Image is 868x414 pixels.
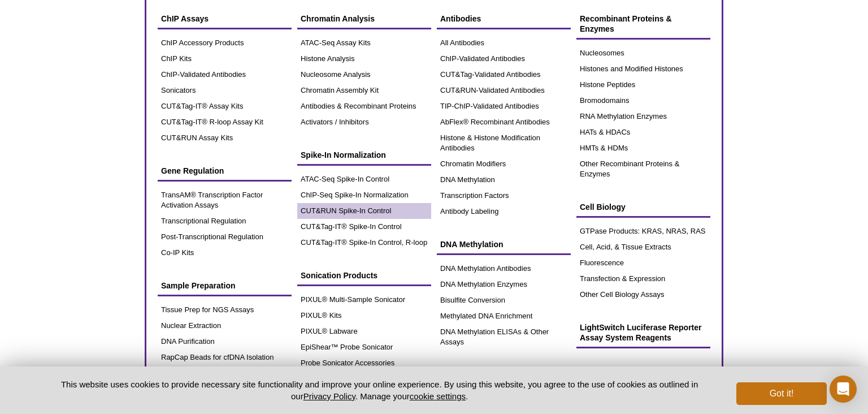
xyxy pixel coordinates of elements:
a: Transcription Factors [437,188,571,204]
span: Chromatin Analysis [301,14,375,23]
a: Bromodomains [576,93,710,109]
a: Cell Biology [576,196,710,218]
a: ChIP-Seq Spike-In Normalization [297,187,431,203]
a: Sample Preparation [158,275,292,296]
a: Nucleosome Analysis [297,67,431,83]
a: Antibodies & Recombinant Proteins [297,98,431,114]
a: PIXUL® Kits [297,308,431,324]
a: Antibody Labeling [437,204,571,219]
button: cookie settings [410,391,466,401]
a: Histones and Modified Histones [576,61,710,77]
a: PIXUL® Multi-Sample Sonicator [297,292,431,308]
a: Activators / Inhibitors [297,114,431,130]
a: Histone & Histone Modification Antibodies [437,130,571,156]
a: PIXUL® Labware [297,324,431,339]
a: Antibodies [437,8,571,29]
a: DNA Purification [158,334,292,350]
a: GTPase Products: KRAS, NRAS, RAS [576,223,710,239]
a: DNA Methylation [437,172,571,188]
a: RNA Methylation Enzymes [576,109,710,124]
a: Histone Analysis [297,51,431,67]
span: DNA Methylation [440,240,503,249]
a: Histone Peptides [576,77,710,93]
a: ChIP Kits [158,51,292,67]
a: Nucleosomes [576,45,710,61]
a: LightSwitch Luciferase Reporter Assay System Reagents [576,317,710,348]
a: RNA Isolation [158,365,292,381]
a: Recombinant Proteins & Enzymes [576,8,710,40]
a: ChIP Assays [158,8,292,29]
a: ATAC-Seq Assay Kits [297,35,431,51]
a: Chromatin Assembly Kit [297,83,431,98]
a: ChIP-Validated Antibodies [437,51,571,67]
span: Spike-In Normalization [301,150,386,159]
a: Probe Sonicator Accessories [297,355,431,371]
a: Other Recombinant Proteins & Enzymes [576,156,710,182]
a: Transcriptional Regulation [158,213,292,229]
span: Gene Regulation [161,166,224,175]
a: TIP-ChIP-Validated Antibodies [437,98,571,114]
a: Nuclear Extraction [158,318,292,334]
a: Cell, Acid, & Tissue Extracts [576,239,710,255]
a: CUT&Tag-IT® Spike-In Control [297,219,431,235]
a: Transfection & Expression [576,271,710,287]
a: Tissue Prep for NGS Assays [158,302,292,318]
a: Bisulfite Conversion [437,292,571,308]
a: ChIP Accessory Products [158,35,292,51]
a: HATs & HDACs [576,124,710,140]
span: Sonication Products [301,271,377,280]
a: AbFlex® Recombinant Antibodies [437,114,571,130]
a: DNA Methylation Enzymes [437,277,571,292]
a: RapCap Beads for cfDNA Isolation [158,350,292,365]
a: HMTs & HDMs [576,140,710,156]
a: Sonicators [158,83,292,98]
a: Methylated DNA Enrichment [437,308,571,324]
a: DNA Methylation ELISAs & Other Assays [437,324,571,350]
a: All Antibodies [437,35,571,51]
a: CUT&Tag-IT® Assay Kits [158,98,292,114]
span: LightSwitch Luciferase Reporter Assay System Reagents [580,323,701,342]
a: DNA Methylation Antibodies [437,261,571,277]
span: Recombinant Proteins & Enzymes [580,14,672,33]
span: Antibodies [440,14,481,23]
a: EpiShear™ Probe Sonicator [297,339,431,355]
a: DNA Methylation [437,234,571,255]
a: Sonication Products [297,265,431,286]
p: This website uses cookies to provide necessary site functionality and improve your online experie... [41,378,718,402]
a: TransAM® Transcription Factor Activation Assays [158,187,292,213]
a: Other Cell Biology Assays [576,287,710,303]
a: ChIP-Validated Antibodies [158,67,292,83]
a: CUT&Tag-Validated Antibodies [437,67,571,83]
a: Co-IP Kits [158,245,292,261]
a: CUT&Tag-IT® Spike-In Control, R-loop [297,235,431,251]
a: Gene Regulation [158,160,292,182]
a: SARS-CoV-2 Products & Kits [437,364,571,386]
a: CUT&Tag-IT® R-loop Assay Kit [158,114,292,130]
a: Chromatin Analysis [297,8,431,29]
a: Chromatin Modifiers [437,156,571,172]
a: Spike-In Normalization [297,144,431,166]
button: Got it! [736,382,827,405]
a: Fluorescence [576,255,710,271]
a: Post-Transcriptional Regulation [158,229,292,245]
a: Privacy Policy [303,391,355,401]
a: ATAC-Seq Spike-In Control [297,171,431,187]
a: CUT&RUN Assay Kits [158,130,292,146]
span: ChIP Assays [161,14,209,23]
a: CUT&RUN Spike-In Control [297,203,431,219]
span: Cell Biology [580,202,626,212]
div: Open Intercom Messenger [830,376,857,403]
a: CUT&RUN-Validated Antibodies [437,83,571,98]
span: Sample Preparation [161,281,236,290]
